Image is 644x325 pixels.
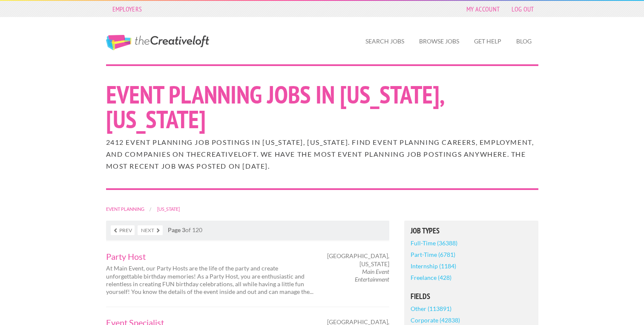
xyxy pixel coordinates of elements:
[108,3,147,15] a: Employers
[327,252,389,267] span: [GEOGRAPHIC_DATA], [US_STATE]
[509,32,538,51] a: Blog
[411,293,532,300] h5: Fields
[355,268,389,283] em: Main Event Entertainment
[359,32,411,51] a: Search Jobs
[106,265,315,296] p: At Main Event, our Party Hosts are the life of the party and create unforgettable birthday memori...
[106,35,209,50] a: The Creative Loft
[462,3,504,15] a: My Account
[106,206,144,212] a: Event Planning
[106,221,389,240] nav: of 120
[411,227,532,235] h5: Job Types
[412,32,466,51] a: Browse Jobs
[411,303,451,314] a: Other (113891)
[411,260,456,272] a: Internship (1184)
[467,32,508,51] a: Get Help
[138,225,163,235] a: Next
[106,252,315,261] a: Party Host
[106,82,538,132] h1: Event Planning Jobs in [US_STATE], [US_STATE]
[411,249,455,260] a: Part-Time (6781)
[157,206,180,212] a: [US_STATE]
[111,225,135,235] a: Prev
[106,136,538,172] h2: 2412 Event Planning job postings in [US_STATE], [US_STATE]. Find Event Planning careers, employme...
[507,3,538,15] a: Log Out
[411,272,451,283] a: Freelance (428)
[168,226,185,233] strong: Page 3
[411,237,457,249] a: Full-Time (36388)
